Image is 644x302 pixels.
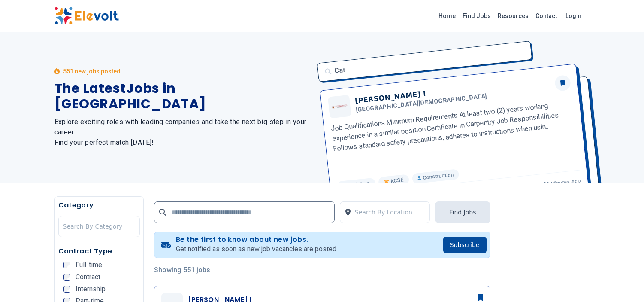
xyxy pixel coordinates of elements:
[63,262,70,268] input: Full-time
[435,9,459,23] a: Home
[63,67,121,76] p: 551 new jobs posted
[76,286,106,293] span: Internship
[63,286,70,293] input: Internship
[459,9,494,23] a: Find Jobs
[58,200,140,210] h5: Category
[76,262,102,268] span: Full-time
[76,274,100,281] span: Contract
[560,7,587,24] a: Login
[532,9,560,23] a: Contact
[63,274,70,281] input: Contract
[54,7,119,25] img: Elevolt
[435,201,490,223] button: Find Jobs
[176,235,338,244] h4: Be the first to know about new jobs.
[176,244,338,254] p: Get notified as soon as new job vacancies are posted.
[494,9,532,23] a: Resources
[443,237,487,253] button: Subscribe
[58,246,140,256] h5: Contract Type
[154,265,490,275] p: Showing 551 jobs
[54,81,312,112] h1: The Latest Jobs in [GEOGRAPHIC_DATA]
[54,117,312,148] h2: Explore exciting roles with leading companies and take the next big step in your career. Find you...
